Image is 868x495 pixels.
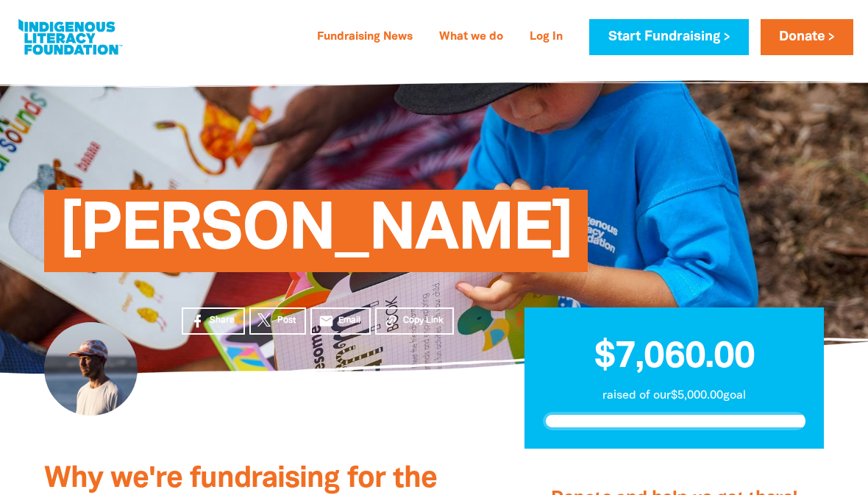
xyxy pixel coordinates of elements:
a: What we do [430,26,512,49]
a: Start Fundraising [589,19,748,55]
button: Copy Link [375,307,454,335]
span: Share [210,314,235,327]
span: Copy Link [403,314,444,327]
a: Fundraising News [308,26,421,49]
i: email [319,313,334,329]
p: raised of our $5,000.00 goal [543,387,805,405]
a: Log In [521,26,572,49]
a: Post [249,307,306,335]
span: Email [338,314,360,327]
a: Share [182,307,245,335]
a: Donate [761,19,853,55]
span: Post [277,314,296,327]
span: [PERSON_NAME] [59,201,573,272]
a: emailEmail [310,307,371,335]
span: $7,060.00 [594,341,755,374]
